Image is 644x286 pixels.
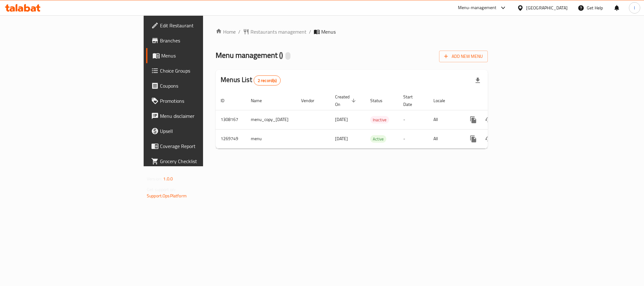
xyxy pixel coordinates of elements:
[444,52,483,60] span: Add New Menu
[160,37,246,44] span: Branches
[335,93,358,108] span: Created On
[163,175,173,183] span: 1.0.0
[146,139,251,154] a: Coverage Report
[160,22,246,29] span: Edit Restaurant
[370,116,389,124] span: Inactive
[439,51,488,62] button: Add New Menu
[481,112,496,127] button: Change Status
[146,18,251,33] a: Edit Restaurant
[458,4,497,12] div: Menu-management
[466,131,481,146] button: more
[250,28,306,36] span: Restaurants management
[398,110,428,129] td: -
[251,97,270,104] span: Name
[428,110,461,129] td: All
[254,78,281,84] span: 2 record(s)
[161,52,246,59] span: Menus
[309,28,311,36] li: /
[146,63,251,78] a: Choice Groups
[526,4,568,11] div: [GEOGRAPHIC_DATA]
[146,33,251,48] a: Branches
[160,67,246,74] span: Choice Groups
[246,129,296,148] td: menu
[146,93,251,108] a: Promotions
[254,75,281,85] div: Total records count
[160,112,246,120] span: Menu disclaimer
[335,115,348,124] span: [DATE]
[428,129,461,148] td: All
[146,48,251,63] a: Menus
[370,135,386,143] span: Active
[634,4,635,11] span: l
[370,135,386,143] div: Active
[146,124,251,139] a: Upsell
[160,97,246,105] span: Promotions
[160,157,246,165] span: Grocery Checklist
[146,108,251,124] a: Menu disclaimer
[146,78,251,93] a: Coupons
[243,28,306,36] a: Restaurants management
[147,185,176,194] span: Get support on:
[147,175,162,183] span: Version:
[398,129,428,148] td: -
[146,154,251,169] a: Grocery Checklist
[216,28,488,36] nav: breadcrumb
[301,97,322,104] span: Vendor
[433,97,453,104] span: Locale
[461,91,531,110] th: Actions
[216,91,531,149] table: enhanced table
[403,93,421,108] span: Start Date
[370,116,389,124] div: Inactive
[321,28,336,36] span: Menus
[481,131,496,146] button: Change Status
[246,110,296,129] td: menu_copy_[DATE]
[466,112,481,127] button: more
[147,192,187,200] a: Support.OpsPlatform
[160,142,246,150] span: Coverage Report
[160,127,246,135] span: Upsell
[335,135,348,143] span: [DATE]
[160,82,246,90] span: Coupons
[470,73,485,88] div: Export file
[221,75,281,85] h2: Menus List
[370,97,391,104] span: Status
[221,97,233,104] span: ID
